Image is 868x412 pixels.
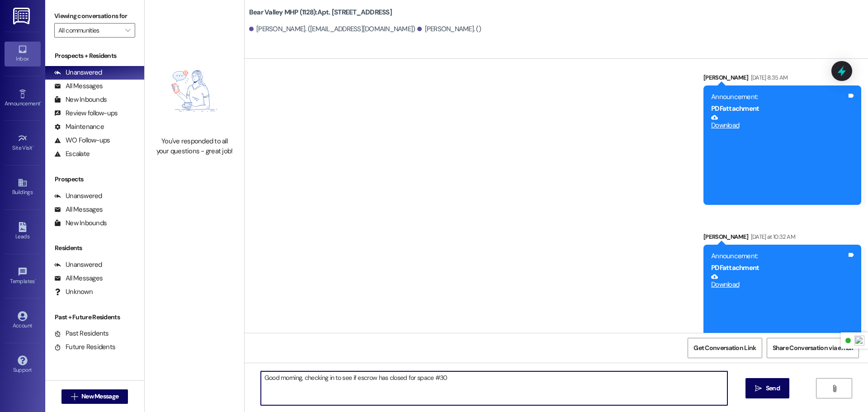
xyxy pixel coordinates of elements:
div: [PERSON_NAME]. () [417,24,481,34]
b: PDF attachment [711,104,759,113]
input: All communities [58,23,121,38]
div: New Inbounds [54,218,107,228]
div: WO Follow-ups [54,136,110,145]
a: Site Visit • [5,131,41,155]
div: Unanswered [54,191,102,201]
a: Account [5,308,41,333]
div: Unanswered [54,260,102,270]
span: • [35,277,36,283]
span: Send [766,384,780,393]
img: empty-state [155,50,234,132]
div: Announcement: [711,251,847,261]
div: [PERSON_NAME] [703,73,861,85]
b: PDF attachment [711,263,759,272]
div: Maintenance [54,122,104,132]
iframe: Download https://res.cloudinary.com/residesk/image/upload/v1757438999/user-uploads/4624-175743899... [711,289,847,357]
i:  [831,385,838,392]
b: Bear Valley MHP (1128): Apt. [STREET_ADDRESS] [249,8,392,17]
div: Prospects [45,175,144,184]
i:  [125,27,130,34]
span: • [33,143,34,150]
div: You've responded to all your questions - great job! [155,137,234,156]
div: [PERSON_NAME] [703,232,861,245]
div: Future Residents [54,342,115,352]
button: Get Conversation Link [688,338,762,358]
div: All Messages [54,205,103,214]
div: Past Residents [54,329,109,338]
span: New Message [81,392,118,401]
a: Inbox [5,42,41,66]
span: • [40,99,42,105]
i:  [71,393,78,400]
div: [DATE] at 10:32 AM [749,232,795,242]
div: All Messages [54,81,103,91]
div: Prospects + Residents [45,51,144,61]
div: Announcement: [711,92,847,102]
div: Residents [45,243,144,253]
button: Send [745,378,789,398]
div: Escalate [54,149,90,159]
img: ResiDesk Logo [13,8,32,24]
button: New Message [61,389,128,404]
div: [DATE] 8:35 AM [749,73,788,82]
iframe: Download https://res.cloudinary.com/residesk/image/upload/v1757086334/user-uploads/4624-175708633... [711,130,847,198]
span: Share Conversation via email [773,343,853,353]
a: Buildings [5,175,41,199]
div: New Inbounds [54,95,107,104]
button: Share Conversation via email [767,338,859,358]
div: Past + Future Residents [45,313,144,322]
div: Review follow-ups [54,109,118,118]
div: Unanswered [54,68,102,77]
i:  [755,385,762,392]
textarea: Good morning, checking in to see if escrow has closed for space #30 [261,371,727,405]
a: Leads [5,219,41,244]
a: Templates • [5,264,41,289]
span: Get Conversation Link [693,343,756,353]
label: Viewing conversations for [54,9,135,23]
div: Unknown [54,287,93,297]
div: [PERSON_NAME]. ([EMAIL_ADDRESS][DOMAIN_NAME]) [249,24,415,34]
a: Download [711,273,847,289]
a: Support [5,353,41,377]
div: All Messages [54,274,103,283]
a: Download [711,114,847,130]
